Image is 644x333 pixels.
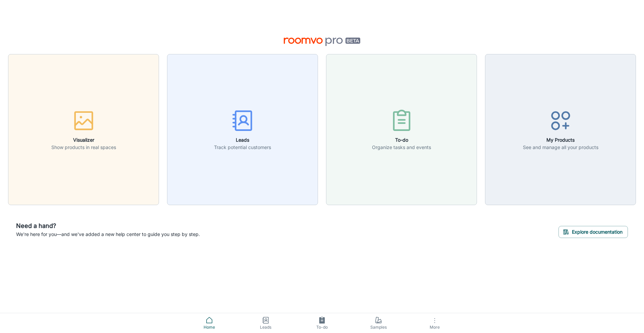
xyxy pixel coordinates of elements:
a: To-doOrganize tasks and events [326,126,477,132]
h6: My Products [523,136,598,144]
button: More [407,313,463,333]
p: Track potential customers [214,144,271,151]
a: Samples [350,313,407,333]
button: LeadsTrack potential customers [167,54,318,205]
a: Leads [237,313,294,333]
a: Explore documentation [558,228,628,235]
span: Samples [354,324,402,330]
span: Home [185,324,233,330]
img: Roomvo PRO Beta [284,38,361,46]
button: Explore documentation [558,226,628,238]
a: To-do [294,313,350,333]
a: Home [181,313,237,333]
span: Leads [241,324,290,330]
p: See and manage all your products [523,144,598,151]
p: Show products in real spaces [51,144,116,151]
a: LeadsTrack potential customers [167,126,318,132]
button: To-doOrganize tasks and events [326,54,477,205]
span: To-do [298,324,346,330]
a: My ProductsSee and manage all your products [485,126,636,132]
h6: Leads [214,136,271,144]
button: My ProductsSee and manage all your products [485,54,636,205]
h6: Visualizer [51,136,116,144]
h6: Need a hand? [16,221,200,231]
p: Organize tasks and events [372,144,431,151]
span: More [411,325,459,330]
button: VisualizerShow products in real spaces [8,54,159,205]
h6: To-do [372,136,431,144]
p: We're here for you—and we've added a new help center to guide you step by step. [16,231,200,238]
